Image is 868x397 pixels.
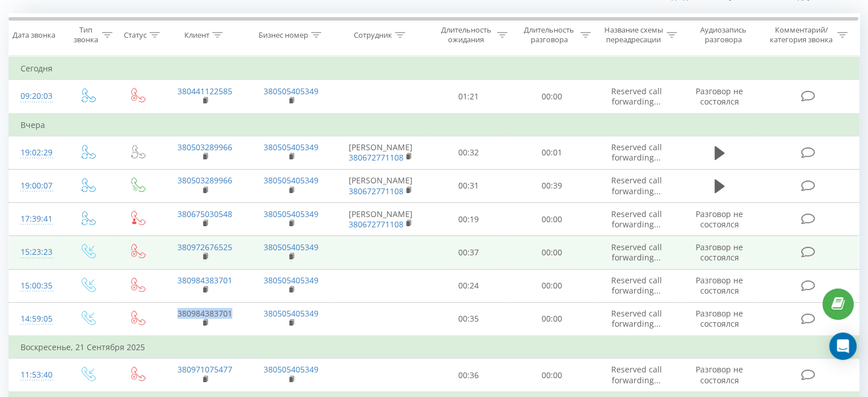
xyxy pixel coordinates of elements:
[768,25,834,45] div: Комментарий/категория звонка
[349,186,403,197] a: 380672771108
[427,269,510,302] td: 00:24
[696,275,743,296] span: Разговор не состоялся
[21,208,51,230] div: 17:39:41
[611,242,662,263] span: Reserved call forwarding...
[510,359,593,392] td: 00:00
[177,86,232,97] a: 380441122585
[177,142,232,153] a: 380503289966
[21,364,51,386] div: 11:53:40
[696,86,743,107] span: Разговор не состоялся
[510,80,593,114] td: 00:00
[264,364,318,375] a: 380505405349
[427,359,510,392] td: 00:36
[696,364,743,385] span: Разговор не состоялся
[259,30,308,40] div: Бизнес номер
[21,142,51,164] div: 19:02:29
[427,236,510,269] td: 00:37
[9,57,859,80] td: Сегодня
[264,242,318,252] a: 380505405349
[354,30,392,40] div: Сотрудник
[438,25,495,45] div: Длительность ожидания
[264,208,318,219] a: 380505405349
[264,308,318,319] a: 380505405349
[334,136,427,169] td: [PERSON_NAME]
[611,175,662,196] span: Reserved call forwarding...
[334,169,427,202] td: [PERSON_NAME]
[264,86,318,97] a: 380505405349
[21,275,51,297] div: 15:00:35
[510,169,593,202] td: 00:39
[696,308,743,329] span: Разговор не состоялся
[177,208,232,219] a: 380675030548
[696,242,743,263] span: Разговор не состоялся
[690,25,757,45] div: Аудиозапись разговора
[177,242,232,252] a: 380972676525
[520,25,578,45] div: Длительность разговора
[611,308,662,329] span: Reserved call forwarding...
[349,219,403,230] a: 380672771108
[611,142,662,163] span: Reserved call forwarding...
[21,308,51,330] div: 14:59:05
[611,275,662,296] span: Reserved call forwarding...
[604,25,664,45] div: Название схемы переадресации
[611,364,662,385] span: Reserved call forwarding...
[510,136,593,169] td: 00:01
[264,275,318,286] a: 380505405349
[510,269,593,302] td: 00:00
[334,203,427,236] td: [PERSON_NAME]
[510,302,593,336] td: 00:00
[124,30,147,40] div: Статус
[177,275,232,286] a: 380984383701
[264,142,318,153] a: 380505405349
[184,30,209,40] div: Клиент
[427,169,510,202] td: 00:31
[21,241,51,263] div: 15:23:23
[510,203,593,236] td: 00:00
[696,208,743,230] span: Разговор не состоялся
[21,175,51,197] div: 19:00:07
[427,302,510,336] td: 00:35
[9,336,859,359] td: Воскресенье, 21 Сентября 2025
[349,152,403,163] a: 380672771108
[427,80,510,114] td: 01:21
[611,208,662,230] span: Reserved call forwarding...
[177,364,232,375] a: 380971075477
[611,86,662,107] span: Reserved call forwarding...
[510,236,593,269] td: 00:00
[177,308,232,319] a: 380984383701
[21,85,51,107] div: 09:20:03
[427,136,510,169] td: 00:32
[829,332,857,360] div: Open Intercom Messenger
[177,175,232,186] a: 380503289966
[264,175,318,186] a: 380505405349
[427,203,510,236] td: 00:19
[9,114,859,137] td: Вчера
[13,30,55,40] div: Дата звонка
[72,25,99,45] div: Тип звонка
